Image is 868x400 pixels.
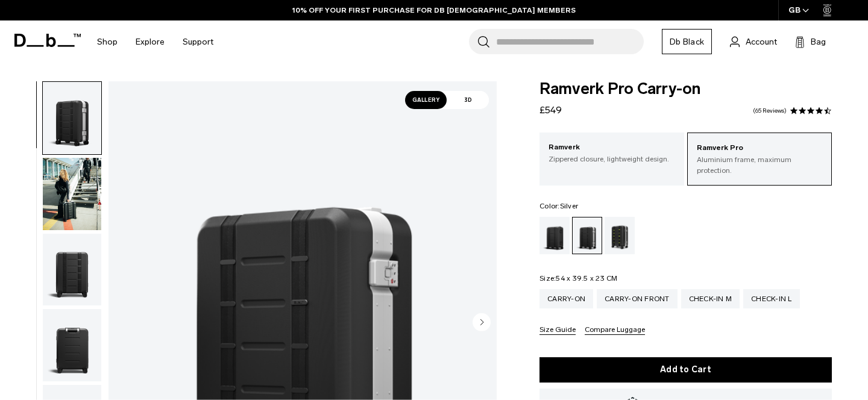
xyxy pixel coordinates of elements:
span: 54 x 39.5 x 23 CM [556,274,617,283]
p: Aluminium frame, maximum protection. [697,154,822,176]
a: Shop [97,20,118,63]
legend: Size: [539,275,618,282]
a: Check-in L [743,289,800,308]
a: Ramverk Zippered closure, lightweight design. [539,133,684,173]
a: 65 reviews [753,108,787,114]
button: Next slide [473,313,491,334]
span: Ramverk Pro Carry-on [539,81,832,97]
p: Zippered closure, lightweight design. [549,154,675,164]
a: Support [183,20,213,63]
a: Carry-on [539,289,593,308]
a: Carry-on Front [597,289,678,308]
span: 3D [447,91,489,109]
span: Bag [811,36,826,48]
a: Black Out [539,217,570,254]
button: Ramverk Pro Carry-on Silver [42,81,102,155]
span: Gallery [405,91,447,109]
button: Compare Luggage [585,326,645,335]
p: Ramverk [549,142,675,154]
img: Ramverk Pro Carry-on Silver [43,82,101,154]
button: Ramverk Pro Carry-on Silver [42,308,102,382]
button: Add to Cart [539,357,832,383]
a: Account [730,34,777,49]
button: Size Guide [539,326,576,335]
a: Silver [572,217,602,254]
button: Ramverk Pro Carry-on Silver [42,157,102,231]
a: Check-in M [681,289,740,308]
nav: Main Navigation [88,20,222,63]
a: Explore [136,20,165,63]
a: Db Black [662,29,712,54]
span: Account [746,36,777,48]
button: Bag [795,34,826,49]
img: Ramverk Pro Carry-on Silver [43,158,101,230]
a: 10% OFF YOUR FIRST PURCHASE FOR DB [DEMOGRAPHIC_DATA] MEMBERS [292,5,576,16]
img: Ramverk Pro Carry-on Silver [43,234,101,306]
button: Ramverk Pro Carry-on Silver [42,233,102,307]
img: Ramverk Pro Carry-on Silver [43,309,101,381]
legend: Color: [539,202,578,210]
span: £549 [539,104,562,116]
span: Silver [560,202,579,210]
p: Ramverk Pro [697,142,822,154]
a: Db x New Amsterdam Surf Association [605,217,635,254]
